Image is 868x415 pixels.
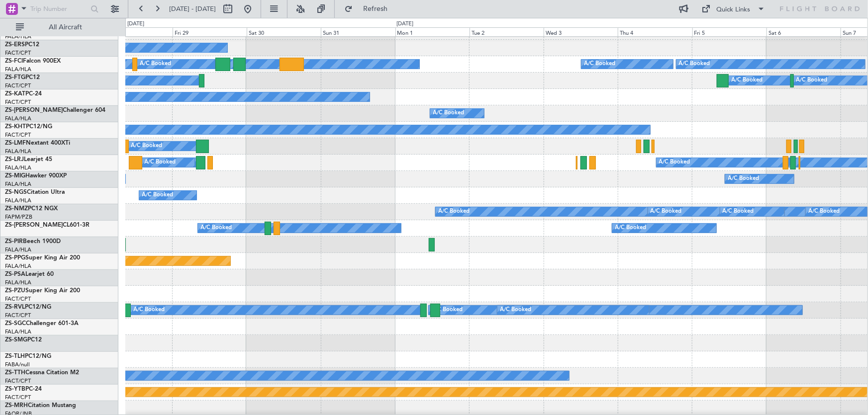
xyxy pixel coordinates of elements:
a: FACT/CPT [5,82,31,89]
span: ZS-TLH [5,353,25,359]
div: A/C Booked [808,204,840,219]
div: Thu 28 [98,27,172,36]
div: A/C Booked [731,73,763,88]
a: FACT/CPT [5,49,31,57]
span: ZS-MRH [5,403,28,409]
a: ZS-LMFNextant 400XTi [5,140,70,146]
a: ZS-YTBPC-24 [5,386,42,392]
span: ZS-RVL [5,304,25,310]
div: A/C Booked [133,303,165,318]
a: ZS-PIRBeech 1900D [5,239,61,245]
a: FACT/CPT [5,312,31,319]
span: ZS-NGS [5,189,27,195]
span: ZS-TTH [5,370,25,376]
div: A/C Booked [500,303,531,318]
a: ZS-PPGSuper King Air 200 [5,255,80,261]
a: ZS-FTGPC12 [5,75,40,81]
div: Wed 3 [544,27,618,36]
span: ZS-[PERSON_NAME] [5,222,63,228]
span: [DATE] - [DATE] [169,4,216,13]
span: ZS-ERS [5,42,25,48]
a: ZS-RVLPC12/NG [5,304,51,310]
div: Sun 31 [321,27,395,36]
div: A/C Booked [723,204,754,219]
span: Refresh [355,5,396,12]
a: FALA/HLA [5,115,31,122]
a: ZS-TTHCessna Citation M2 [5,370,79,376]
div: A/C Booked [142,188,173,203]
div: A/C Booked [679,57,710,72]
div: A/C Booked [796,73,828,88]
div: [DATE] [397,20,414,28]
span: ZS-LRJ [5,157,24,163]
div: A/C Booked [659,155,690,170]
span: All Aircraft [26,24,105,31]
button: Quick Links [697,1,771,17]
a: ZS-PZUSuper King Air 200 [5,288,80,294]
a: FABA/null [5,361,30,368]
button: Refresh [340,1,399,17]
span: ZS-PZU [5,288,25,294]
a: FACT/CPT [5,394,31,401]
div: A/C Booked [144,155,176,170]
a: ZS-FCIFalcon 900EX [5,58,61,64]
a: FALA/HLA [5,246,31,253]
a: FALA/HLA [5,279,31,286]
a: FACT/CPT [5,377,31,385]
div: A/C Booked [433,106,464,121]
div: Sat 30 [247,27,321,36]
div: Tue 2 [470,27,544,36]
a: ZS-ERSPC12 [5,42,39,48]
a: FALA/HLA [5,328,31,335]
div: Sat 6 [767,27,841,36]
a: FALA/HLA [5,66,31,73]
div: A/C Booked [728,171,759,186]
div: A/C Booked [438,204,470,219]
a: ZS-KATPC-24 [5,91,42,97]
a: FACT/CPT [5,98,31,106]
a: ZS-NMZPC12 NGX [5,206,58,212]
a: FALA/HLA [5,197,31,204]
a: ZS-[PERSON_NAME]CL601-3R [5,222,90,228]
span: ZS-KAT [5,91,25,97]
span: ZS-NMZ [5,206,28,212]
span: ZS-YTB [5,386,25,392]
a: FALA/HLA [5,33,31,40]
span: ZS-MIG [5,173,25,179]
div: A/C Booked [651,204,682,219]
a: ZS-SMGPC12 [5,337,42,343]
a: ZS-KHTPC12/NG [5,124,52,130]
span: ZS-PIR [5,239,23,245]
span: ZS-SMG [5,337,27,343]
a: FALA/HLA [5,262,31,270]
a: FACT/CPT [5,131,31,139]
span: ZS-LMF [5,140,26,146]
a: FALA/HLA [5,148,31,155]
button: All Aircraft [11,19,108,35]
div: Fri 5 [692,27,767,36]
input: Trip Number [30,1,88,16]
div: A/C Booked [584,57,615,72]
span: ZS-FTG [5,75,25,81]
div: Quick Links [717,5,751,15]
a: ZS-NGSCitation Ultra [5,189,65,195]
div: Fri 29 [173,27,247,36]
a: ZS-SGCChallenger 601-3A [5,321,79,327]
div: Thu 4 [618,27,692,36]
a: FACT/CPT [5,295,31,303]
span: ZS-PSA [5,271,25,277]
div: A/C Booked [131,139,163,154]
a: ZS-[PERSON_NAME]Challenger 604 [5,107,105,113]
a: ZS-PSALearjet 60 [5,271,54,277]
span: ZS-PPG [5,255,25,261]
a: ZS-MIGHawker 900XP [5,173,67,179]
a: FALA/HLA [5,164,31,171]
a: ZS-TLHPC12/NG [5,353,51,359]
div: Mon 1 [395,27,470,36]
span: ZS-SGC [5,321,26,327]
div: A/C Booked [431,303,463,318]
a: FAPM/PZB [5,213,32,221]
div: A/C Booked [200,221,232,236]
div: A/C Booked [615,221,646,236]
span: ZS-FCI [5,58,23,64]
